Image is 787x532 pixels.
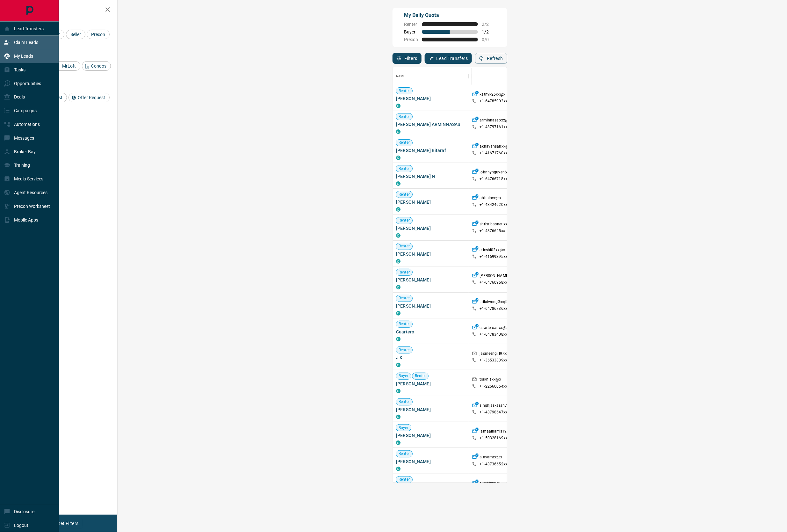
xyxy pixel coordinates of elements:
[396,381,466,387] span: [PERSON_NAME]
[404,29,418,34] span: Buyer
[425,53,472,64] button: Lead Transfers
[480,92,505,98] p: kathyk25xx@x
[480,325,508,332] p: cuarteroanxx@x
[396,140,412,145] span: Renter
[396,329,466,335] span: Cuartero
[396,321,412,327] span: Renter
[480,299,509,306] p: lailaiwong3xx@x
[76,95,107,100] span: Offer Request
[20,6,111,14] h2: Filters
[480,377,501,383] p: tlakhiaxx@x
[480,170,516,176] p: johnnynguyen6xx@x
[396,225,466,231] span: [PERSON_NAME]
[396,363,401,367] div: condos.ca
[480,481,500,487] p: oleshkxx@x
[482,22,496,27] span: 2 / 2
[412,373,429,379] span: Renter
[480,254,507,259] p: +1- 41699395xx
[396,218,412,223] span: Renter
[480,118,510,124] p: arminnasabxx@x
[396,259,401,264] div: condos.ca
[396,67,406,85] div: Name
[480,280,507,285] p: +1- 64760958xx
[396,399,412,404] span: Renter
[396,114,412,120] span: Renter
[396,199,466,205] span: [PERSON_NAME]
[480,351,514,358] p: jasmeengill97xx@x
[396,121,466,128] span: [PERSON_NAME] ARMINNASAB
[60,63,78,69] span: MrLoft
[396,406,466,413] span: [PERSON_NAME]
[396,354,466,361] span: J K
[480,176,507,182] p: +1- 64766718xx
[396,458,466,465] span: [PERSON_NAME]
[396,425,411,431] span: Buyer
[480,144,511,150] p: akhavansahxx@x
[396,147,466,154] span: [PERSON_NAME] Bitaraf
[396,337,401,341] div: condos.ca
[480,332,507,337] p: +1- 64783408xx
[396,244,412,249] span: Renter
[482,37,496,42] span: 0 / 0
[89,63,109,69] span: Condos
[396,277,466,283] span: [PERSON_NAME]
[396,477,412,482] span: Renter
[396,192,412,197] span: Renter
[480,429,516,435] p: jamaalharris19xx@x
[396,173,466,179] span: [PERSON_NAME] N
[396,415,401,419] div: condos.ca
[396,441,401,445] div: condos.ca
[396,251,466,257] span: [PERSON_NAME]
[396,88,412,94] span: Renter
[480,435,507,441] p: +1- 50328169xx
[396,389,401,393] div: condos.ca
[480,410,507,415] p: +1- 43798647xx
[396,95,466,102] span: [PERSON_NAME]
[404,37,418,42] span: Precon
[396,181,401,186] div: condos.ca
[396,285,401,289] div: condos.ca
[87,30,110,39] div: Precon
[480,98,507,104] p: +1- 64785903xx
[396,295,412,301] span: Renter
[480,195,501,202] p: abhaloxx@x
[396,303,466,309] span: [PERSON_NAME]
[480,222,513,228] p: shristibasnet.xx@x
[396,233,401,238] div: condos.ca
[68,32,83,37] span: Seller
[480,150,507,156] p: +1- 41671760xx
[480,273,529,280] p: [PERSON_NAME].ghelaxx@x
[393,53,422,64] button: Filters
[396,156,401,160] div: condos.ca
[396,373,411,379] span: Buyer
[404,11,496,19] p: My Daily Quota
[396,451,412,456] span: Renter
[89,32,107,37] span: Precon
[480,247,505,254] p: ericshi02xx@x
[396,104,401,108] div: condos.ca
[480,306,507,311] p: +1- 64786736xx
[48,518,83,529] button: Reset Filters
[396,467,401,471] div: condos.ca
[396,129,401,134] div: condos.ca
[482,29,496,34] span: 1 / 2
[480,462,507,467] p: +1- 43736652xx
[396,207,401,212] div: condos.ca
[66,30,85,39] div: Seller
[475,53,507,64] button: Refresh
[396,432,466,439] span: [PERSON_NAME]
[396,311,401,316] div: condos.ca
[480,358,507,363] p: +1- 36533839xx
[69,93,110,102] div: Offer Request
[53,61,80,71] div: MrLoft
[404,22,418,27] span: Renter
[480,202,507,208] p: +1- 43424920xx
[480,403,521,410] p: singhjaskaran716xx@x
[396,270,412,275] span: Renter
[480,228,505,234] p: +1- 4376625xx
[396,166,412,171] span: Renter
[393,67,469,85] div: Name
[396,347,412,353] span: Renter
[480,124,507,130] p: +1- 43797161xx
[480,384,507,389] p: +1- 22660054xx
